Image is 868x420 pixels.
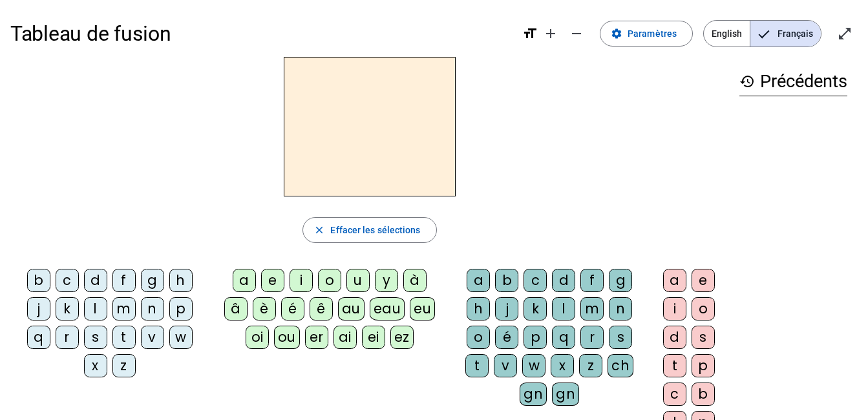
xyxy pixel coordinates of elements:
[611,28,622,39] mat-icon: settings
[281,297,304,320] div: é
[692,326,715,349] div: s
[692,297,715,320] div: o
[704,21,750,47] span: English
[609,269,632,292] div: g
[703,20,821,47] mat-button-toggle-group: Language selection
[84,269,107,292] div: d
[338,297,365,320] div: au
[837,26,852,41] mat-icon: open_in_full
[522,26,538,41] mat-icon: format_size
[84,297,107,320] div: l
[224,297,248,320] div: â
[750,21,821,47] span: Français
[600,21,693,47] button: Paramètres
[112,326,136,349] div: t
[141,297,164,320] div: n
[290,269,313,292] div: i
[552,383,579,406] div: gn
[832,21,858,47] button: Entrer en plein écran
[580,326,604,349] div: r
[84,354,107,377] div: x
[569,26,584,41] mat-icon: remove
[524,269,547,292] div: c
[390,326,414,349] div: ez
[552,326,575,349] div: q
[56,269,79,292] div: c
[495,269,518,292] div: b
[663,297,686,320] div: i
[520,383,547,406] div: gn
[362,326,385,349] div: ei
[524,326,547,349] div: p
[141,269,164,292] div: g
[609,326,632,349] div: s
[305,326,328,349] div: er
[495,297,518,320] div: j
[112,354,136,377] div: z
[370,297,405,320] div: eau
[494,354,517,377] div: v
[739,74,755,89] mat-icon: history
[739,67,847,96] h3: Précédents
[253,297,276,320] div: è
[169,269,193,292] div: h
[524,297,547,320] div: k
[169,297,193,320] div: p
[375,269,398,292] div: y
[246,326,269,349] div: oi
[467,269,490,292] div: a
[467,326,490,349] div: o
[522,354,545,377] div: w
[261,269,284,292] div: e
[112,269,136,292] div: f
[692,354,715,377] div: p
[410,297,435,320] div: eu
[10,13,512,54] h1: Tableau de fusion
[551,354,574,377] div: x
[56,326,79,349] div: r
[313,224,325,236] mat-icon: close
[543,26,558,41] mat-icon: add
[27,326,50,349] div: q
[27,269,50,292] div: b
[233,269,256,292] div: a
[692,269,715,292] div: e
[302,217,436,243] button: Effacer les sélections
[274,326,300,349] div: ou
[663,354,686,377] div: t
[538,21,564,47] button: Augmenter la taille de la police
[169,326,193,349] div: w
[84,326,107,349] div: s
[112,297,136,320] div: m
[663,326,686,349] div: d
[608,354,633,377] div: ch
[609,297,632,320] div: n
[467,297,490,320] div: h
[465,354,489,377] div: t
[663,383,686,406] div: c
[579,354,602,377] div: z
[552,297,575,320] div: l
[56,297,79,320] div: k
[628,26,677,41] span: Paramètres
[580,297,604,320] div: m
[552,269,575,292] div: d
[141,326,164,349] div: v
[495,326,518,349] div: é
[27,297,50,320] div: j
[403,269,427,292] div: à
[333,326,357,349] div: ai
[346,269,370,292] div: u
[692,383,715,406] div: b
[310,297,333,320] div: ê
[330,222,420,238] span: Effacer les sélections
[663,269,686,292] div: a
[580,269,604,292] div: f
[564,21,589,47] button: Diminuer la taille de la police
[318,269,341,292] div: o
